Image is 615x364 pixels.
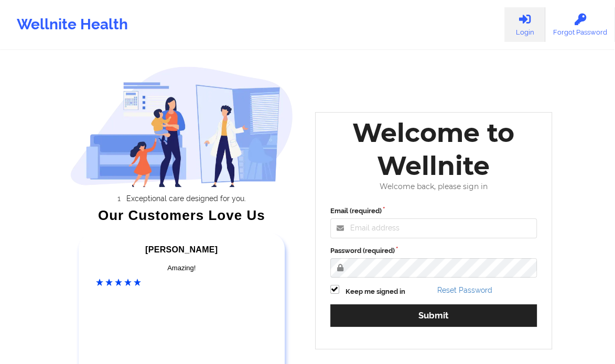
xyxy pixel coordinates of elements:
a: Forgot Password [545,7,615,42]
div: Our Customers Love Us [70,210,293,220]
input: Email address [330,218,537,238]
div: Welcome back, please sign in [323,182,545,191]
span: [PERSON_NAME] [145,245,218,254]
a: Login [504,7,545,42]
div: Welcome to Wellnite [323,116,545,182]
label: Email (required) [330,206,537,216]
button: Submit [330,304,537,327]
div: Amazing! [96,263,267,273]
a: Reset Password [437,286,492,294]
li: Exceptional care designed for you. [80,194,293,203]
img: wellnite-auth-hero_200.c722682e.png [70,66,293,187]
label: Password (required) [330,246,537,256]
label: Keep me signed in [346,286,405,297]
